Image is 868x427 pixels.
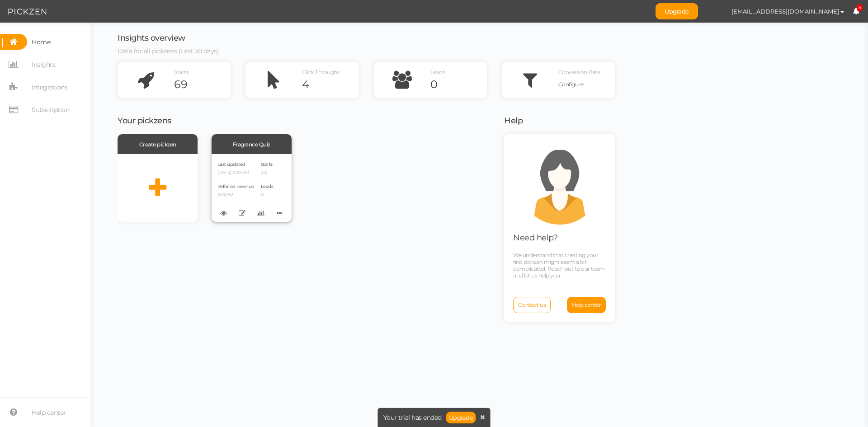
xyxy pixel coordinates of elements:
[513,233,557,243] span: Need help?
[656,3,698,19] a: Upgrade
[217,161,245,167] span: Last updated
[261,170,274,176] p: 215
[217,170,254,176] p: [DATE] 11:10 AM
[32,35,50,49] span: Home
[174,78,231,91] div: 69
[446,412,476,423] a: Upgrade
[302,78,359,91] div: 4
[118,116,171,126] span: Your pickzens
[32,405,66,420] span: Help center
[118,47,219,55] span: Data for all pickzens (Last 30 days)
[212,134,292,154] div: Fragrance Quiz
[174,69,189,75] span: Starts
[518,301,546,308] span: Contact us
[217,192,254,198] p: $232.92
[139,141,176,148] span: Create pickzen
[558,78,615,91] a: Configure
[558,69,600,75] span: Conversion Rate
[723,4,853,19] button: [EMAIL_ADDRESS][DOMAIN_NAME]
[567,297,606,313] a: Help center
[383,414,442,421] span: Your trial has ended
[261,192,274,198] p: 0
[261,183,274,189] span: Leads
[212,154,292,222] div: Last updated [DATE] 11:10 AM Referred revenue $232.92 Starts 215 Leads 0
[519,143,600,225] img: support.png
[302,69,340,75] span: Click Throughs
[261,161,273,167] span: Starts
[558,81,584,88] span: Configure
[8,6,47,17] img: Pickzen logo
[707,4,723,19] img: b3e142cb9089df8073c54e68b41907af
[430,69,445,75] span: Leads
[118,33,185,43] span: Insights overview
[572,301,601,308] span: Help center
[513,252,604,279] span: We understand that creating your first pickzen might seem a bit complicated. Reach out to our tea...
[731,8,839,15] span: [EMAIL_ADDRESS][DOMAIN_NAME]
[217,183,254,189] span: Referred revenue
[32,103,69,117] span: Subscription
[857,5,863,11] span: 5
[504,116,523,126] span: Help
[430,78,487,91] div: 0
[32,80,67,94] span: Integrations
[32,57,55,72] span: Insights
